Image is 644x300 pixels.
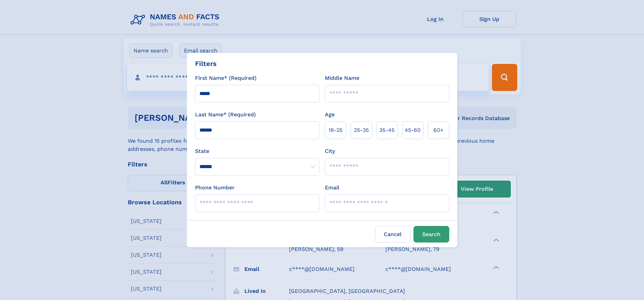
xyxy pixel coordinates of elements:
label: City [325,147,335,155]
label: State [195,147,319,155]
span: 35‑45 [379,126,395,134]
span: 45‑60 [405,126,421,134]
span: 60+ [433,126,444,134]
span: 18‑25 [329,126,342,134]
label: Middle Name [325,74,359,82]
span: 25‑35 [354,126,369,134]
label: Cancel [375,226,411,243]
div: Filters [195,59,217,69]
label: Phone Number [195,184,235,192]
label: First Name* (Required) [195,74,257,82]
label: Last Name* (Required) [195,111,256,119]
label: Age [325,111,335,119]
button: Search [413,226,449,243]
label: Email [325,184,339,192]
